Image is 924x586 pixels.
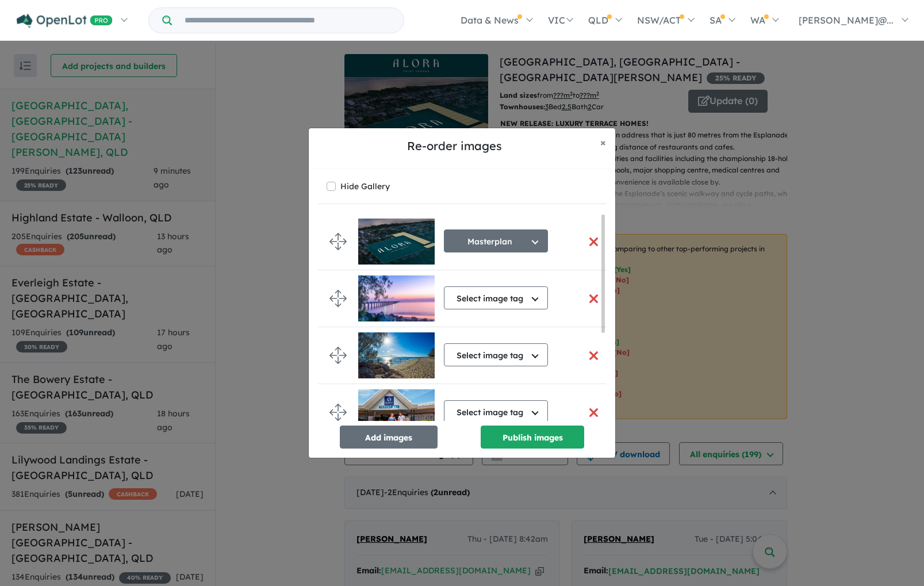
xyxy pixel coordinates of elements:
[329,233,347,250] img: drag.svg
[799,14,894,26] span: [PERSON_NAME]@...
[340,178,390,194] label: Hide Gallery
[318,137,591,155] h5: Re-order images
[481,426,584,449] button: Publish images
[358,389,435,435] img: Alora%20Estate%20-%20Point%20Vernon___1682985043.jpg
[174,8,401,33] input: Try estate name, suburb, builder or developer
[329,347,347,364] img: drag.svg
[600,136,606,149] span: ×
[340,426,438,449] button: Add images
[358,275,435,321] img: Alora%20Estate%20-%20Point%20Vernon___1682985007.jpg
[444,400,548,423] button: Select image tag
[358,219,435,265] img: Alora%20Estate%20-%20Point%20Vernon___1681780650.jpg
[17,14,113,28] img: Openlot PRO Logo White
[444,286,548,309] button: Select image tag
[329,404,347,421] img: drag.svg
[444,343,548,366] button: Select image tag
[358,332,435,378] img: Alora%20Estate%20-%20Point%20Vernon___1682985007_0.jpg
[329,290,347,307] img: drag.svg
[444,229,548,252] button: Masterplan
